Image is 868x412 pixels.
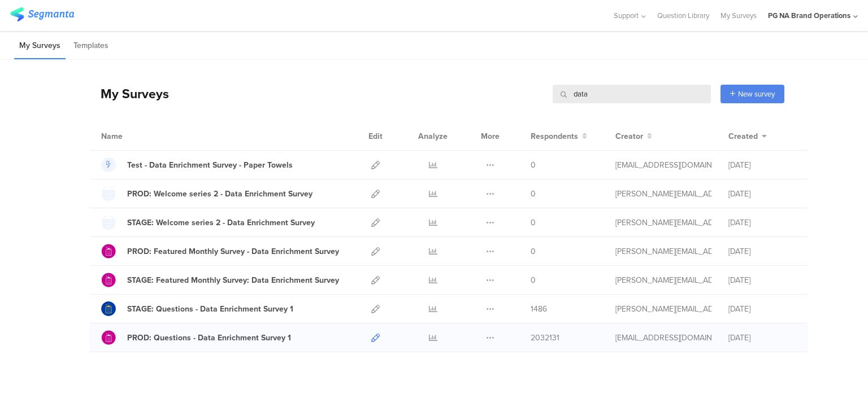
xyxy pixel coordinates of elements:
[531,274,536,286] span: 0
[127,274,339,286] div: STAGE: Featured Monthly Survey: Data Enrichment Survey
[728,159,796,171] div: [DATE]
[101,330,291,345] a: PROD: Questions - Data Enrichment Survey 1
[728,303,796,315] div: [DATE]
[615,188,711,200] div: ramkumar.raman@mindtree.com
[10,7,74,21] img: segmanta logo
[101,130,169,142] div: Name
[101,215,315,230] a: STAGE: Welcome series 2 - Data Enrichment Survey
[615,159,711,171] div: gallup.r@pg.com
[728,130,758,142] span: Created
[531,130,587,142] button: Respondents
[728,332,796,344] div: [DATE]
[127,332,291,344] div: PROD: Questions - Data Enrichment Survey 1
[728,130,767,142] button: Created
[728,217,796,229] div: [DATE]
[615,130,652,142] button: Creator
[738,89,775,99] span: New survey
[101,301,293,316] a: STAGE: Questions - Data Enrichment Survey 1
[615,217,711,229] div: ramkumar.raman@mindtree.com
[615,303,711,315] div: ramkumar.raman@mindtree.com
[615,274,711,286] div: ramkumar.raman@mindtree.com
[531,246,536,257] span: 0
[101,157,293,172] a: Test - Data Enrichment Survey - Paper Towels
[101,244,339,258] a: PROD: Featured Monthly Survey - Data Enrichment Survey
[768,10,850,21] div: PG NA Brand Operations
[531,303,547,315] span: 1486
[89,84,169,103] div: My Surveys
[127,303,293,315] div: STAGE: Questions - Data Enrichment Survey 1
[101,186,313,201] a: PROD: Welcome series 2 - Data Enrichment Survey
[478,122,502,150] div: More
[127,159,293,171] div: Test - Data Enrichment Survey - Paper Towels
[127,246,339,257] div: PROD: Featured Monthly Survey - Data Enrichment Survey
[416,122,450,150] div: Analyze
[615,332,711,344] div: jb@segmanta.com
[615,246,711,257] div: ramkumar.raman@mindtree.com
[553,85,711,103] input: Survey Name, Creator...
[614,10,639,21] span: Support
[531,159,536,171] span: 0
[127,188,313,200] div: PROD: Welcome series 2 - Data Enrichment Survey
[728,246,796,257] div: [DATE]
[728,274,796,286] div: [DATE]
[531,130,578,142] span: Respondents
[101,273,339,287] a: STAGE: Featured Monthly Survey: Data Enrichment Survey
[127,217,315,229] div: STAGE: Welcome series 2 - Data Enrichment Survey
[68,33,114,59] li: Templates
[531,217,536,229] span: 0
[531,188,536,200] span: 0
[615,130,643,142] span: Creator
[14,33,66,59] li: My Surveys
[728,188,796,200] div: [DATE]
[363,122,388,150] div: Edit
[531,332,559,344] span: 2032131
